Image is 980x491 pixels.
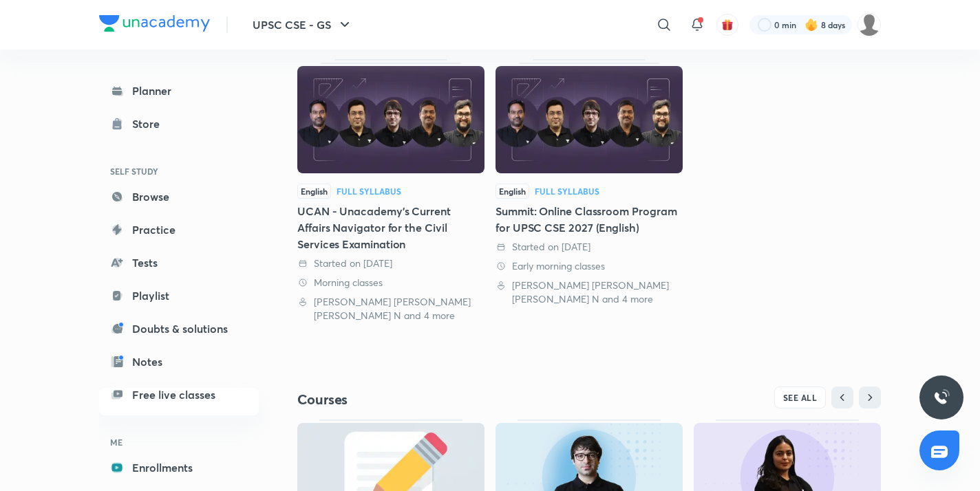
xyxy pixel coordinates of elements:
a: ThumbnailEnglishFull SyllabusUCAN - Unacademy's Current Affairs Navigator for the Civil Services ... [297,59,484,323]
img: Celina Chingmuan [857,13,881,36]
div: Early morning classes [496,259,683,273]
h6: SELF STUDY [99,160,259,183]
img: Thumbnail [297,66,484,173]
span: SEE ALL [783,393,818,402]
a: Company Logo [99,15,210,35]
div: Sarmad Mehraj, Aastha Pilania, Chethan N and 4 more [297,295,484,323]
div: Sarmad Mehraj, Aastha Pilania, Chethan N and 4 more [496,279,683,306]
div: Started on 7 Aug 2025 [297,257,484,270]
a: Doubts & solutions [99,315,259,342]
div: Summit: Online Classroom Program for UPSC CSE 2027 (English) [496,203,683,236]
a: Planner [99,77,259,105]
a: Free live classes [99,381,259,408]
div: Started on 18 Aug 2025 [496,240,683,254]
button: SEE ALL [774,386,827,408]
a: Browse [99,183,259,210]
a: Playlist [99,282,259,309]
div: Morning classes [297,276,484,290]
div: Full Syllabus [535,187,599,195]
img: Thumbnail [496,66,683,173]
h6: ME [99,430,259,454]
a: Practice [99,216,259,243]
a: Store [99,110,259,138]
a: ThumbnailEnglishFull SyllabusSummit: Online Classroom Program for UPSC CSE 2027 (English) Started... [496,59,683,306]
img: Company Logo [99,15,210,32]
h4: Courses [297,391,589,408]
span: English [496,184,529,199]
button: UPSC CSE - GS [244,11,361,39]
a: Tests [99,249,259,276]
div: Full Syllabus [337,187,401,195]
span: English [297,184,331,199]
a: Enrollments [99,454,259,481]
div: UCAN - Unacademy's Current Affairs Navigator for the Civil Services Examination [297,203,484,252]
img: streak [805,18,818,32]
img: avatar [721,19,734,31]
div: Store [132,116,168,132]
button: avatar [716,14,738,36]
img: ttu [933,389,950,406]
a: Notes [99,348,259,375]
